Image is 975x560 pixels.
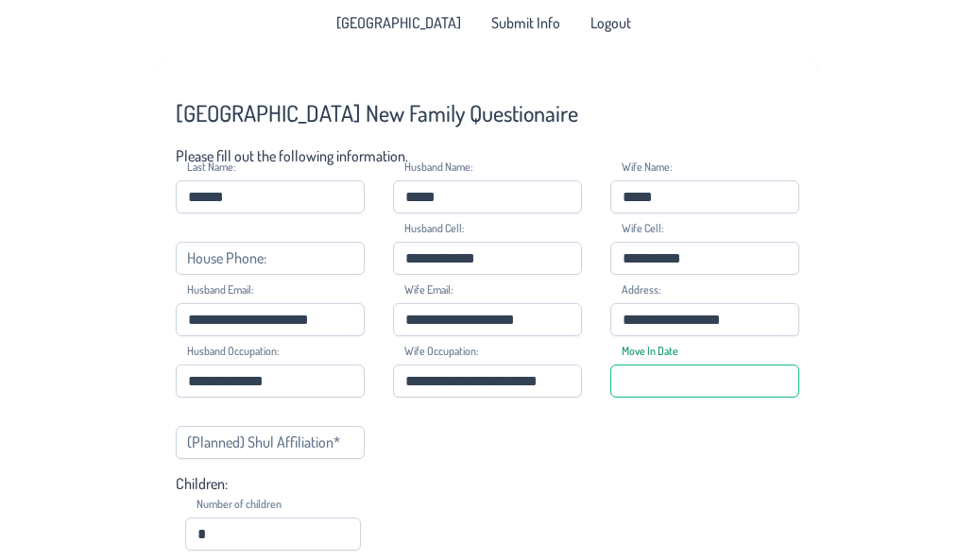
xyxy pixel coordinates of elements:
a: [GEOGRAPHIC_DATA] [325,8,472,38]
li: Pine Lake Park [325,8,472,38]
span: Logout [590,15,631,30]
span: [GEOGRAPHIC_DATA] [336,15,461,30]
a: Submit Info [480,8,572,38]
li: Logout [579,8,642,38]
p: Children: [176,474,799,493]
p: Please fill out the following information. [176,146,799,165]
span: Submit Info [491,15,560,30]
h2: [GEOGRAPHIC_DATA] New Family Questionaire [176,98,799,127]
